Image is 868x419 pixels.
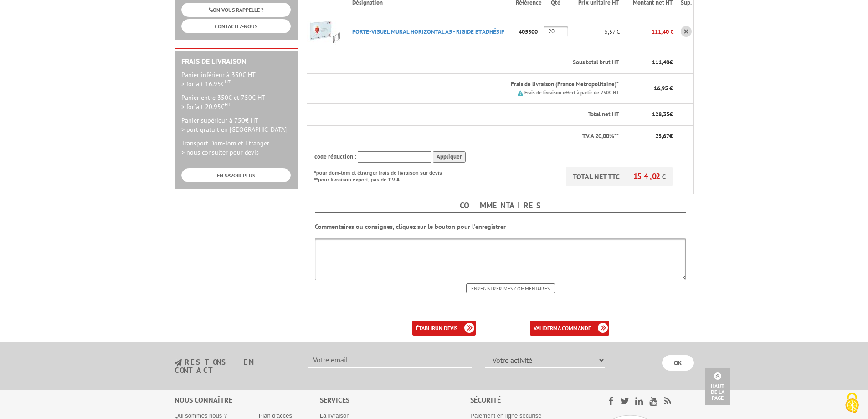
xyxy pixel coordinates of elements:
[320,412,350,419] a: La livraison
[307,13,344,50] img: PORTE-VISUEL MURAL HORIZONTAL A5 - RIGIDE ET ADHéSIF
[470,395,585,405] div: Sécurité
[466,283,555,293] input: Enregistrer mes commentaires
[633,171,662,181] span: 154,02
[620,24,673,40] p: 111,40 €
[836,388,868,419] button: Cookies (fenêtre modale)
[181,70,291,88] p: Panier inférieur à 350€ HT
[412,321,476,336] a: établirun devis
[175,359,182,367] img: newsletter.jpg
[841,392,863,414] img: Cookies (fenêtre modale)
[518,90,523,96] img: picto.png
[627,110,673,119] p: €
[530,321,609,336] a: validerma commande
[352,80,619,89] p: Frais de livraison (France Metropolitaine)*
[181,57,291,66] h2: Frais de Livraison
[662,355,694,371] input: OK
[181,3,291,17] a: ON VOUS RAPPELLE ?
[314,110,619,119] p: Total net HT
[314,153,356,160] span: code réduction :
[345,52,620,73] th: Sous total brut HT
[181,19,291,33] a: CONTACTEZ-NOUS
[435,325,457,331] b: un devis
[524,89,619,96] small: Frais de livraison offert à partir de 750€ HT
[314,167,451,184] p: *pour dom-tom et étranger frais de livraison sur devis **pour livraison export, pas de T.V.A
[654,84,673,92] span: 16,95 €
[181,168,291,182] a: EN SAVOIR PLUS
[181,148,259,156] span: > nous consulter pour devis
[181,103,231,111] span: > forfait 20.95€
[470,412,541,419] a: Paiement en ligne sécurisé
[652,110,669,118] span: 128,35
[320,395,471,405] div: Services
[175,395,320,405] div: Nous connaître
[181,93,291,111] p: Panier entre 350€ et 750€ HT
[553,325,591,331] b: ma commande
[175,358,294,374] h3: restons en contact
[655,132,669,140] span: 25,67
[225,78,231,85] sup: HT
[308,352,472,368] input: Votre email
[705,368,730,405] a: Haut de la page
[315,222,506,231] b: Commentaires ou consignes, cliquez sur le bouton pour l'enregistrer
[433,151,466,163] input: Appliquer
[181,125,287,134] span: > port gratuit en [GEOGRAPHIC_DATA]
[652,58,669,66] span: 111,40
[516,24,544,40] p: 405300
[627,132,673,141] p: €
[181,139,291,157] p: Transport Dom-Tom et Etranger
[315,199,686,213] h4: Commentaires
[314,132,619,141] p: T.V.A 20,00%**
[566,167,673,186] p: TOTAL NET TTC €
[259,412,292,419] a: Plan d'accès
[181,116,291,134] p: Panier supérieur à 750€ HT
[175,412,227,419] a: Qui sommes nous ?
[627,58,673,67] p: €
[181,80,231,88] span: > forfait 16.95€
[569,24,620,40] p: 5,57 €
[225,101,231,108] sup: HT
[352,28,504,36] a: PORTE-VISUEL MURAL HORIZONTAL A5 - RIGIDE ET ADHéSIF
